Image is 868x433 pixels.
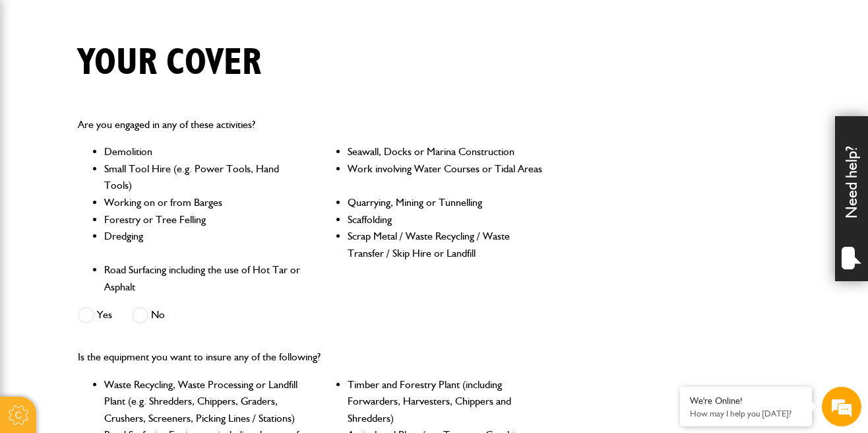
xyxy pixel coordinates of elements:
li: Work involving Water Courses or Tidal Areas [348,160,547,194]
li: Demolition [104,143,303,160]
li: Small Tool Hire (e.g. Power Tools, Hand Tools) [104,160,303,194]
li: Scaffolding [348,211,547,228]
li: Waste Recycling, Waste Processing or Landfill Plant (e.g. Shredders, Chippers, Graders, Crushers,... [104,376,303,427]
li: Timber and Forestry Plant (including Forwarders, Harvesters, Chippers and Shredders) [348,376,547,427]
label: Yes [78,307,112,323]
p: How may I help you today? [690,409,802,418]
li: Dredging [104,228,303,261]
li: Seawall, Docks or Marina Construction [348,143,547,160]
label: No [132,307,165,323]
li: Forestry or Tree Felling [104,211,303,228]
li: Road Surfacing including the use of Hot Tar or Asphalt [104,261,303,295]
h1: Your cover [78,41,261,85]
div: Need help? [835,116,868,281]
p: Is the equipment you want to insure any of the following? [78,349,546,366]
li: Quarrying, Mining or Tunnelling [348,194,547,211]
div: We're Online! [690,395,802,407]
li: Working on or from Barges [104,194,303,211]
p: Are you engaged in any of these activities? [78,116,546,133]
li: Scrap Metal / Waste Recycling / Waste Transfer / Skip Hire or Landfill [348,228,547,261]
